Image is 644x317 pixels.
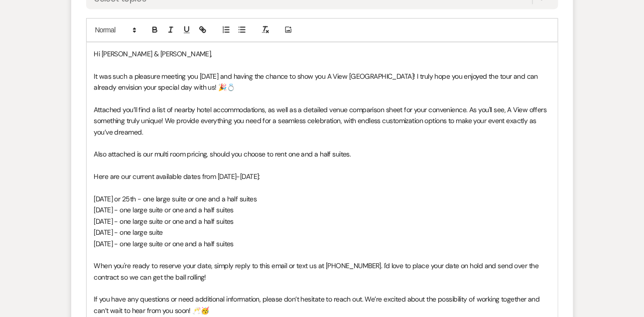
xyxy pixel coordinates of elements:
[94,295,542,315] span: If you have any questions or need additional information, please don’t hesitate to reach out. We’...
[94,72,540,92] span: It was such a pleasure meeting you [DATE] and having the chance to show you A View [GEOGRAPHIC_DA...
[94,105,549,137] span: Attached you’ll find a list of nearby hotel accommodations, as well as a detailed venue compariso...
[94,261,540,281] span: When you're ready to reserve your date, simply reply to this email or text us at [PHONE_NUMBER]. ...
[94,150,351,158] span: Also attached is our multi room pricing, should you choose to rent one and a half suites.
[94,217,234,226] span: [DATE] - one large suite or one and a half suites
[94,228,163,237] span: [DATE] - one large suite
[94,239,234,248] span: [DATE] - one large suite or one and a half suites
[94,49,213,58] span: Hi [PERSON_NAME] & [PERSON_NAME],
[94,172,260,181] span: Here are our current available dates from [DATE]-[DATE]:
[94,205,234,214] span: [DATE] - one large suite or one and a half suites
[94,194,257,203] span: [DATE] or 25th - one large suite or one and a half suites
